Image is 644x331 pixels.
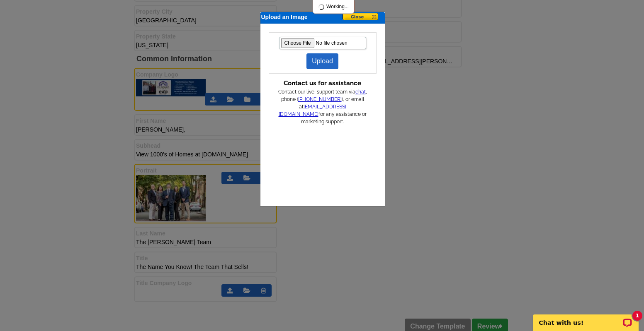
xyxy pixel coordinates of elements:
a: [PHONE_NUMBER] [298,96,342,102]
iframe: LiveChat chat widget [527,305,644,331]
a: chat [355,89,366,95]
span: Upload an Image [261,13,308,22]
img: loading... [318,4,325,10]
div: Contact us for assistance [269,79,377,88]
div: Contact our live, support team via , phone ( ), or email at for any assistance or marketing support. [277,88,368,125]
a: Upload [306,53,338,69]
a: [EMAIL_ADDRESS][DOMAIN_NAME] [279,104,346,117]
